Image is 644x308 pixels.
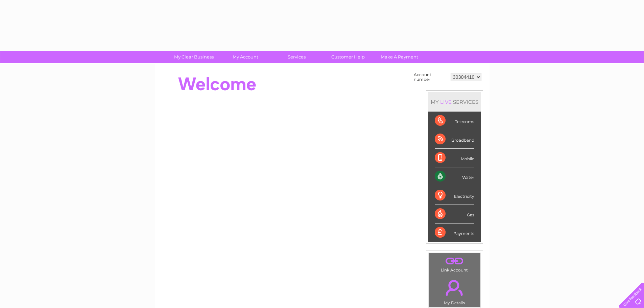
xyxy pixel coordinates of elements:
div: Gas [435,205,474,223]
a: Services [269,51,325,63]
td: Account number [412,71,449,84]
div: Electricity [435,186,474,205]
div: Mobile [435,149,474,167]
div: MY SERVICES [428,92,481,112]
a: . [430,276,479,300]
div: Water [435,167,474,186]
td: My Details [428,274,481,307]
a: Make A Payment [372,51,427,63]
div: Telecoms [435,112,474,130]
div: Payments [435,223,474,242]
a: My Account [217,51,273,63]
a: My Clear Business [166,51,222,63]
div: LIVE [439,99,453,105]
td: Link Account [428,253,481,274]
a: Customer Help [320,51,376,63]
a: . [430,255,479,267]
div: Broadband [435,130,474,149]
